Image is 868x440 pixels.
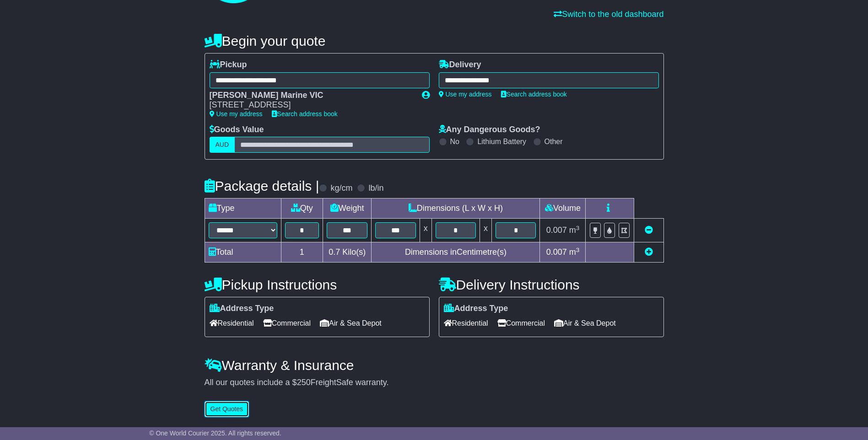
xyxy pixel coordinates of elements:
[210,137,235,153] label: AUD
[281,242,323,263] td: 1
[320,316,382,330] span: Air & Sea Depot
[323,242,372,263] td: Kilo(s)
[205,242,281,263] td: Total
[420,219,431,242] td: x
[149,429,281,437] span: © One World Courier 2025. All rights reserved.
[205,33,664,48] h4: Begin your quote
[272,110,338,118] a: Search address book
[554,316,616,330] span: Air & Sea Depot
[576,247,580,253] sup: 3
[480,219,492,242] td: x
[205,277,430,292] h4: Pickup Instructions
[210,125,264,135] label: Goods Value
[210,316,254,330] span: Residential
[450,137,459,146] label: No
[545,137,563,146] label: Other
[205,178,319,193] h4: Package details |
[372,242,540,263] td: Dimensions in Centimetre(s)
[439,125,540,135] label: Any Dangerous Goods?
[205,199,281,219] td: Type
[263,316,311,330] span: Commercial
[368,183,383,193] label: lb/in
[210,304,274,314] label: Address Type
[330,183,352,193] label: kg/cm
[569,225,580,235] span: m
[645,247,653,257] a: Add new item
[210,91,413,101] div: [PERSON_NAME] Marine VIC
[569,247,580,257] span: m
[439,60,481,70] label: Delivery
[546,247,567,257] span: 0.007
[297,378,311,387] span: 250
[439,277,664,292] h4: Delivery Instructions
[323,199,372,219] td: Weight
[501,91,567,98] a: Search address book
[477,137,526,146] label: Lithium Battery
[210,100,413,110] div: [STREET_ADDRESS]
[444,304,508,314] label: Address Type
[281,199,323,219] td: Qty
[497,316,545,330] span: Commercial
[205,401,249,417] button: Get Quotes
[540,199,586,219] td: Volume
[554,10,663,19] a: Switch to the old dashboard
[645,225,653,235] a: Remove this item
[372,199,540,219] td: Dimensions (L x W x H)
[329,247,340,257] span: 0.7
[576,225,580,231] sup: 3
[210,110,263,118] a: Use my address
[444,316,488,330] span: Residential
[205,378,664,388] div: All our quotes include a $ FreightSafe warranty.
[210,60,247,70] label: Pickup
[546,225,567,235] span: 0.007
[439,91,492,98] a: Use my address
[205,358,664,373] h4: Warranty & Insurance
